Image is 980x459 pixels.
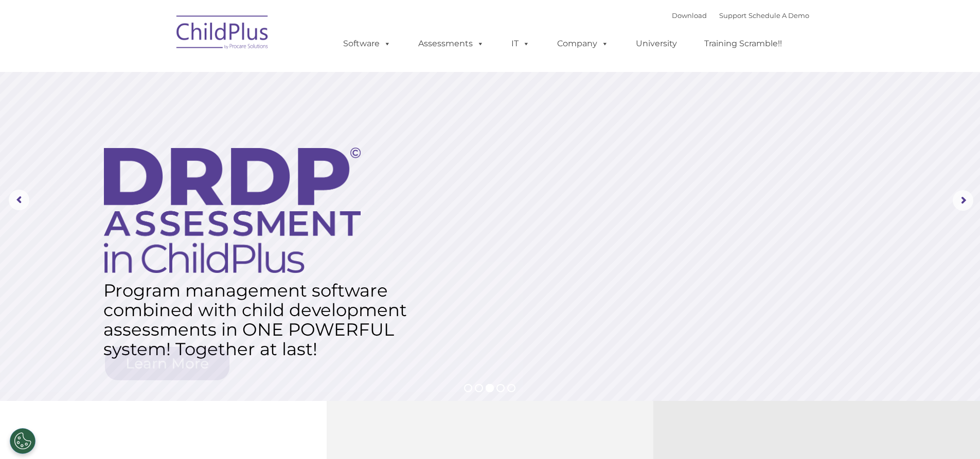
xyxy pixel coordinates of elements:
a: Training Scramble!! [694,33,792,54]
a: Support [719,11,746,20]
button: Cookies Settings [10,428,35,454]
a: Assessments [408,33,494,54]
font: | [672,11,809,20]
a: Software [333,33,401,54]
img: DRDP Assessment in ChildPlus [104,148,361,273]
a: IT [501,33,540,54]
a: Company [547,33,619,54]
img: ChildPlus by Procare Solutions [171,8,274,60]
span: Phone number [143,110,187,118]
span: Last name [143,68,174,76]
rs-layer: Program management software combined with child development assessments in ONE POWERFUL system! T... [103,281,417,359]
a: University [626,33,687,54]
a: Schedule A Demo [749,11,809,20]
a: Download [672,11,707,20]
a: Learn More [105,347,229,380]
